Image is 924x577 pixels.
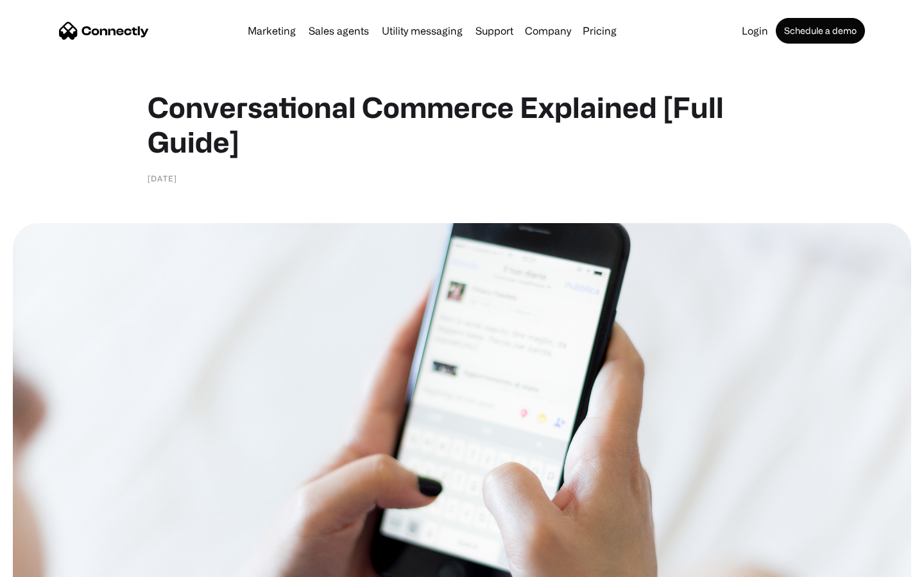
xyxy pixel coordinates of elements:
a: Sales agents [304,26,374,36]
a: Pricing [577,26,622,36]
a: Marketing [243,26,301,36]
div: [DATE] [148,172,177,185]
h1: Conversational Commerce Explained [Full Guide] [148,90,776,159]
div: Company [525,22,571,40]
a: Login [737,26,773,36]
ul: Language list [26,555,77,573]
a: Utility messaging [377,26,468,36]
a: Support [470,26,518,36]
aside: Language selected: English [13,555,77,573]
a: Schedule a demo [776,18,865,44]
